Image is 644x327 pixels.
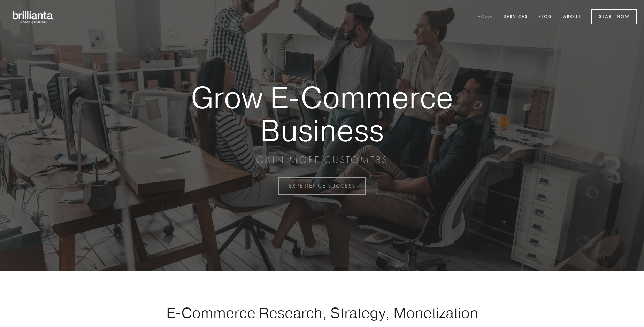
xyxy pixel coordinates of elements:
a: Start Now [591,9,637,24]
a: Home [473,11,497,23]
a: EXPERIENCE SUCCESS [278,177,366,195]
strong: Grow E-Commerce Business [167,81,477,147]
a: Blog [534,11,557,23]
h1: E-Commerce Research, Strategy, Monetization [144,304,500,321]
a: About [559,11,585,23]
a: Services [499,11,532,23]
p: GAIN MORE CUSTOMERS [167,154,477,166]
img: brillianta - research, strategy, marketing [7,7,59,27]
